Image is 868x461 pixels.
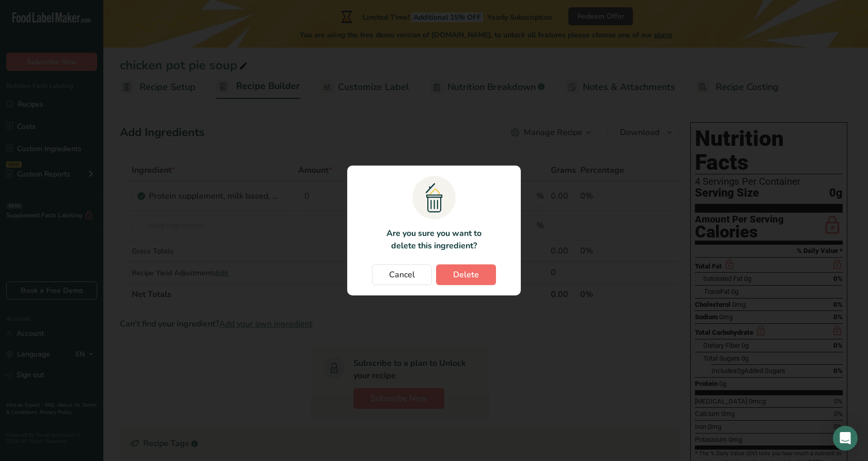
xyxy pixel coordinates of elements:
button: Cancel [372,264,432,285]
button: Delete [436,264,496,285]
span: Cancel [389,269,415,281]
div: Open Intercom Messenger [833,426,858,451]
span: Delete [453,269,479,281]
p: Are you sure you want to delete this ingredient? [380,227,487,252]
